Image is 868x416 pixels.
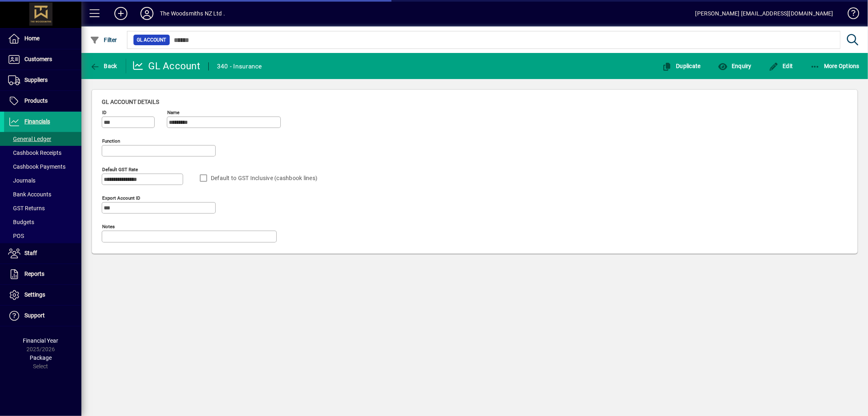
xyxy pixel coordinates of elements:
span: Cashbook Payments [8,163,66,170]
span: Settings [24,291,45,298]
span: Duplicate [662,63,701,69]
div: The Woodsmiths NZ Ltd . [160,7,225,20]
span: Home [24,35,39,42]
a: Knowledge Base [842,2,858,28]
mat-label: Notes [102,224,115,229]
span: GL account details [102,99,159,105]
span: Products [24,97,48,104]
a: Products [4,91,81,111]
a: GST Returns [4,201,81,215]
span: Financial Year [23,337,59,344]
span: Financials [24,118,50,125]
span: POS [8,233,24,239]
button: Edit [767,59,795,73]
button: More Options [808,59,862,73]
a: Budgets [4,215,81,229]
button: Add [108,6,134,21]
a: Support [4,306,81,326]
a: Cashbook Receipts [4,146,81,160]
div: 340 - Insurance [217,60,262,73]
span: Enquiry [718,63,752,69]
span: Back [90,63,117,69]
span: Journals [8,177,35,184]
span: Staff [24,250,37,256]
mat-label: ID [102,110,107,115]
a: Cashbook Payments [4,160,81,174]
span: Customers [24,56,52,62]
mat-label: Default GST rate [102,167,138,172]
span: More Options [810,63,860,69]
app-page-header-button: Back [81,59,126,73]
div: [PERSON_NAME] [EMAIL_ADDRESS][DOMAIN_NAME] [695,7,833,20]
span: Edit [769,63,793,69]
button: Enquiry [716,59,754,73]
button: Profile [134,6,160,21]
span: GL Account [137,36,166,44]
mat-label: Name [167,110,179,115]
mat-label: Function [102,138,120,144]
mat-label: Export account ID [102,195,140,201]
span: GST Returns [8,205,45,211]
a: Staff [4,243,81,264]
span: Suppliers [24,77,48,83]
div: GL Account [132,59,201,73]
button: Duplicate [660,59,703,73]
a: Customers [4,49,81,70]
span: Filter [90,37,117,43]
span: Support [24,312,45,319]
a: Suppliers [4,70,81,90]
span: Reports [24,271,44,277]
a: Home [4,29,81,49]
span: Package [30,354,52,361]
a: General Ledger [4,132,81,146]
span: Cashbook Receipts [8,150,61,156]
a: Bank Accounts [4,187,81,201]
a: Reports [4,264,81,284]
span: Bank Accounts [8,191,51,198]
span: General Ledger [8,136,51,142]
a: Settings [4,285,81,305]
button: Filter [88,33,119,47]
span: Budgets [8,219,34,225]
button: Back [88,59,119,73]
a: POS [4,229,81,243]
a: Journals [4,174,81,187]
